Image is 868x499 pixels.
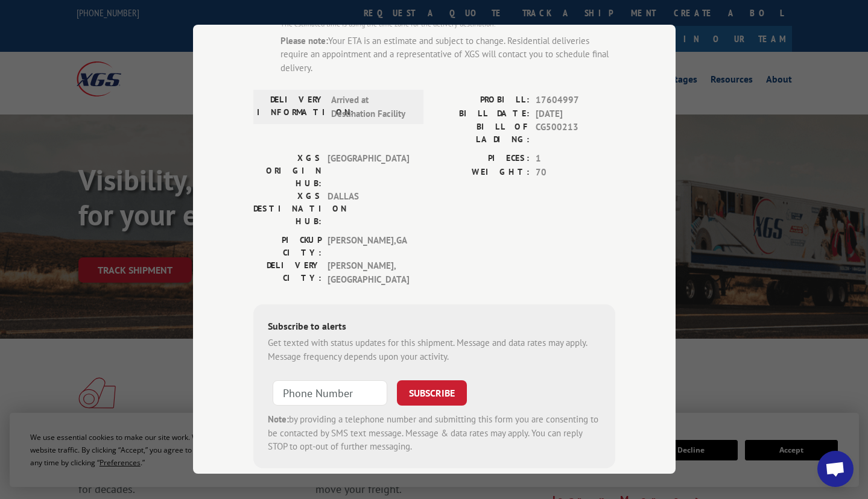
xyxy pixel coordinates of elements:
label: XGS ORIGIN HUB: [253,152,322,190]
span: Arrived at Destination Facility [331,93,413,121]
span: [PERSON_NAME] , [GEOGRAPHIC_DATA] [328,259,409,286]
label: PROBILL: [434,93,530,107]
span: DALLAS [328,190,409,228]
input: Phone Number [273,380,387,406]
strong: Please note: [280,35,328,46]
div: by providing a telephone number and submitting this form you are consenting to be contacted by SM... [268,413,601,454]
span: [GEOGRAPHIC_DATA] [328,152,409,190]
label: DELIVERY INFORMATION: [257,93,325,121]
span: [PERSON_NAME] , GA [328,234,409,259]
span: 1 [536,152,615,166]
label: BILL DATE: [434,107,530,121]
label: WEIGHT: [434,166,530,180]
label: PIECES: [434,152,530,166]
div: Subscribe to alerts [268,319,601,336]
span: 17604997 [536,93,615,107]
span: [DATE] [536,107,615,121]
label: XGS DESTINATION HUB: [253,190,322,228]
button: SUBSCRIBE [397,380,467,406]
label: BILL OF LADING: [434,121,530,146]
label: DELIVERY CITY: [253,259,322,286]
div: Get texted with status updates for this shipment. Message and data rates may apply. Message frequ... [268,336,601,363]
label: PICKUP CITY: [253,234,322,259]
div: Your ETA is an estimate and subject to change. Residential deliveries require an appointment and ... [280,34,615,75]
span: 70 [536,166,615,180]
div: Open chat [817,451,854,487]
strong: Note: [268,413,289,425]
span: CG500213 [536,121,615,146]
